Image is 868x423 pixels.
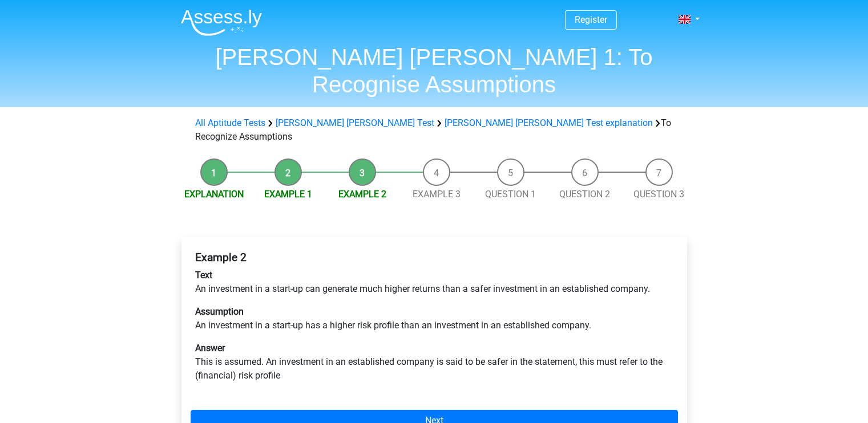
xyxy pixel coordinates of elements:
[264,189,312,200] a: Example 1
[195,269,673,296] p: An investment in a start-up can generate much higher returns than a safer investment in an establ...
[485,189,536,200] a: Question 1
[575,14,607,25] a: Register
[184,189,244,200] a: Explanation
[195,305,673,332] p: An investment in a start-up has a higher risk profile than an investment in an established company.
[195,270,212,280] b: Text
[172,43,697,98] h1: [PERSON_NAME] [PERSON_NAME] 1: To Recognise Assumptions
[445,117,653,128] a: [PERSON_NAME] [PERSON_NAME] Test explanation
[195,343,225,353] b: Answer
[191,116,678,144] div: To Recognize Assumptions
[338,189,386,200] a: Example 2
[195,341,673,383] p: This is assumed. An investment in an established company is said to be safer in the statement, th...
[633,189,684,200] a: Question 3
[195,117,265,128] a: All Aptitude Tests
[181,9,262,36] img: Assessly
[559,189,610,200] a: Question 2
[195,251,247,264] b: Example 2
[195,306,244,317] b: Assumption
[276,117,434,128] a: [PERSON_NAME] [PERSON_NAME] Test
[413,189,461,200] a: Example 3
